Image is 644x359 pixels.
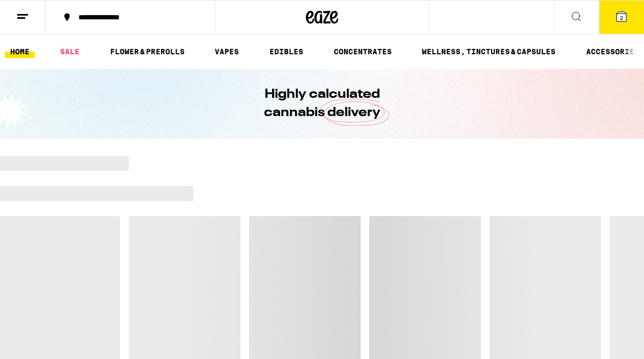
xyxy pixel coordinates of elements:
[233,85,411,122] h1: Highly calculated cannabis delivery
[328,45,397,58] a: CONCENTRATES
[264,45,309,58] a: EDIBLES
[416,45,561,58] a: WELLNESS, TINCTURES & CAPSULES
[55,45,85,58] a: SALE
[5,45,35,58] a: HOME
[599,1,644,34] button: 2
[105,45,190,58] a: FLOWER & PREROLLS
[209,45,244,58] a: VAPES
[620,15,623,21] span: 2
